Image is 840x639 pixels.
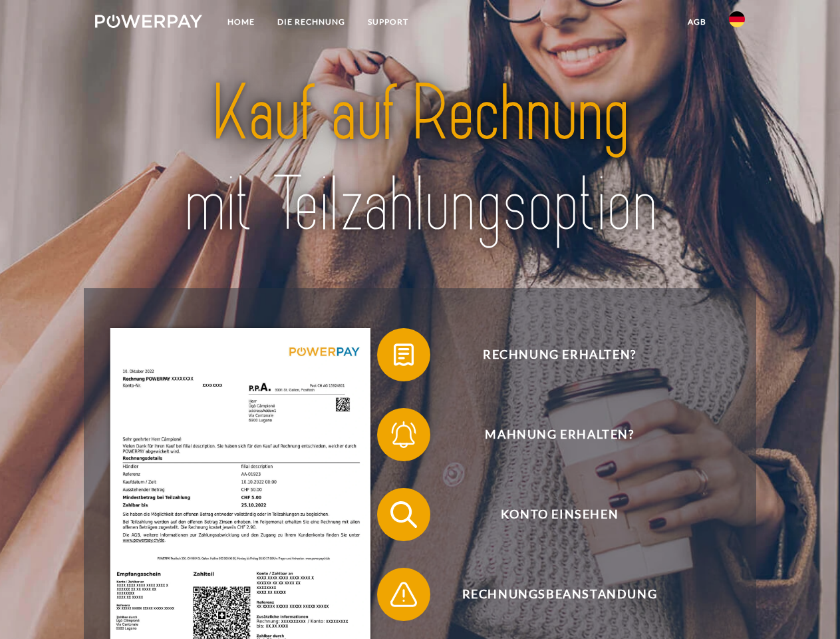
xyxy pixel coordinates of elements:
a: Home [216,10,266,34]
span: Mahnung erhalten? [396,408,722,461]
img: qb_search.svg [387,498,420,531]
img: qb_bell.svg [387,418,420,451]
a: SUPPORT [356,10,420,34]
img: qb_bill.svg [387,338,420,371]
span: Konto einsehen [396,488,722,541]
button: Rechnung erhalten? [377,328,723,381]
a: agb [676,10,718,34]
button: Rechnungsbeanstandung [377,568,723,621]
span: Rechnungsbeanstandung [396,568,722,621]
span: Rechnung erhalten? [396,328,722,381]
img: logo-powerpay-white.svg [95,15,202,28]
button: Mahnung erhalten? [377,408,723,461]
img: qb_warning.svg [387,578,420,611]
a: DIE RECHNUNG [266,10,356,34]
img: de [729,11,745,27]
button: Konto einsehen [377,488,723,541]
img: title-powerpay_de.svg [127,64,713,255]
